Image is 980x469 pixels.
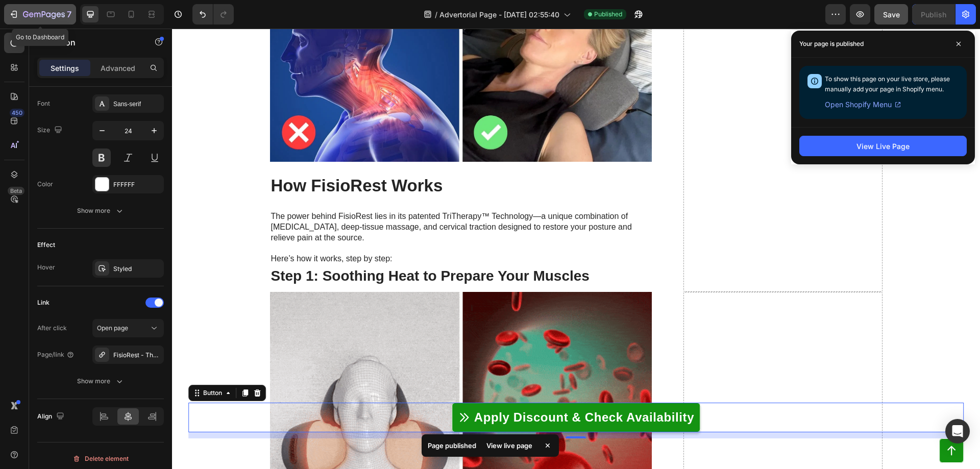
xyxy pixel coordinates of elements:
[172,29,980,469] iframe: Design area
[37,372,164,390] button: Show more
[10,109,24,117] div: 450
[37,202,164,220] button: Show more
[37,451,164,467] button: Delete element
[113,264,161,274] div: Styled
[8,187,24,195] div: Beta
[37,240,55,250] div: Effect
[37,99,50,108] div: Font
[67,8,71,20] p: 7
[883,10,900,19] span: Save
[874,4,908,24] button: Save
[99,225,479,236] p: Here’s how it works, step by step:
[37,180,53,189] div: Color
[101,63,135,73] p: Advanced
[280,374,528,404] a: Apply Discount & Check Availability
[825,75,950,93] span: To show this page on your live store, please manually add your page in Shopify menu.
[50,36,136,48] p: Button
[99,239,418,255] strong: Step 1: Soothing Heat to Prepare Your Muscles
[113,351,161,360] div: FisioRest - The 3 in 1 Neck Massager
[92,319,164,337] button: Open page
[4,4,76,24] button: 7
[113,180,161,189] div: FFFFFF
[37,124,64,137] div: Size
[37,410,66,424] div: Align
[97,324,128,332] span: Open page
[945,419,970,443] div: Open Intercom Messenger
[856,141,910,152] div: View Live Page
[799,136,967,156] button: View Live Page
[825,98,892,111] span: Open Shopify Menu
[192,4,234,24] div: Undo/Redo
[113,100,161,109] div: Sans-serif
[72,453,129,465] div: Delete element
[912,4,955,24] button: Publish
[29,360,52,369] div: Button
[37,350,75,359] div: Page/link
[435,9,437,20] span: /
[99,147,271,166] strong: How FisioRest Works
[77,206,125,216] div: Show more
[37,263,55,272] div: Hover
[37,324,67,333] div: After click
[302,380,522,398] p: Apply Discount & Check Availability
[99,183,479,214] p: The power behind FisioRest lies in its patented TriTherapy™ Technology—a unique combination of [M...
[37,298,50,307] div: Link
[594,10,622,19] span: Published
[480,438,538,453] div: View live page
[428,440,476,451] p: Page published
[921,9,946,20] div: Publish
[51,63,79,73] p: Settings
[77,376,125,386] div: Show more
[799,39,864,49] p: Your page is published
[439,9,559,20] span: Advertorial Page - [DATE] 02:55:40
